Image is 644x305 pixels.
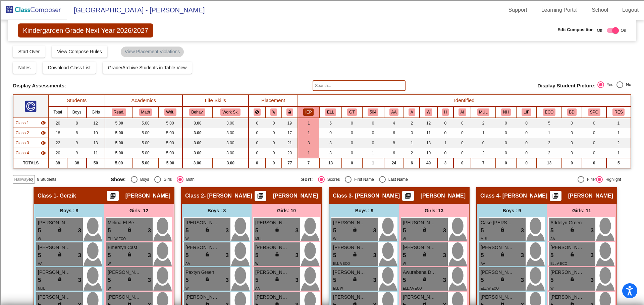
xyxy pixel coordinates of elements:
mat-radio-group: Select an option [597,81,631,90]
div: Home [3,3,140,9]
div: Boys : 8 [34,204,104,217]
td: 0 [496,148,516,158]
td: 3 [437,158,453,168]
span: Notes [18,65,31,70]
td: 12 [420,118,437,128]
td: 49 [420,158,437,168]
td: 6 [404,158,420,168]
th: Economically Disadvantaged [537,106,561,118]
div: This outline has no content. Would you like to delete it? [3,155,641,161]
span: [PERSON_NAME] [38,219,71,226]
button: RES [612,108,625,116]
div: New source [3,198,641,204]
span: [PERSON_NAME] [125,193,170,199]
td: 38 [67,158,87,168]
td: 0 [453,148,471,158]
span: - Gerzik [56,193,76,199]
button: LIF [522,108,531,116]
td: 0 [342,148,362,158]
td: 10 [87,128,105,138]
td: 3.00 [182,128,213,138]
div: Journal [3,100,641,106]
td: 2 [606,138,631,148]
button: A [409,108,415,116]
td: 3.00 [212,128,249,138]
div: Yes [604,82,613,88]
td: 5.00 [133,128,158,138]
td: 1 [606,128,631,138]
span: Download Class List [48,65,91,70]
span: Grade/Archive Students in Table View [108,65,187,70]
div: Boys : 9 [329,204,399,217]
td: 5 [606,158,631,168]
td: 7 [471,158,495,168]
td: 0 [516,128,537,138]
button: Behav. [189,108,205,116]
div: ??? [3,149,641,155]
mat-icon: visibility [41,150,46,156]
span: [PERSON_NAME] [568,193,613,199]
th: Two or more races [471,106,495,118]
td: 0 [362,138,384,148]
div: Print [3,82,641,88]
button: BD [567,108,577,116]
div: Last Name [386,176,408,182]
td: 1 [362,158,384,168]
td: 5 [537,118,561,128]
div: Visual Art [3,124,641,130]
input: Search sources [3,234,62,241]
div: Television/Radio [3,118,641,124]
div: MORE [3,228,641,234]
td: 3.00 [212,148,249,158]
td: 0 [453,128,471,138]
td: 0 [319,128,342,138]
td: 4 [384,118,404,128]
td: 20 [48,118,67,128]
span: - [PERSON_NAME] [204,193,252,199]
mat-radio-group: Select an option [111,176,296,183]
td: 2 [404,118,420,128]
div: Boys [138,176,149,182]
td: 0 [582,118,606,128]
td: 0 [582,138,606,148]
td: 0 [582,158,606,168]
div: Home [3,179,641,185]
td: 5.00 [133,158,158,168]
button: Print Students Details [550,191,561,201]
span: Class 2 [185,193,204,199]
td: 3.00 [212,138,249,148]
div: Scores [325,176,340,182]
td: 9 [67,138,87,148]
span: [PERSON_NAME] [421,193,466,199]
td: 6 [384,128,404,138]
td: 0 [562,148,582,158]
div: Filter [584,176,596,182]
span: Sort: [301,176,313,182]
div: WEBSITE [3,216,641,222]
td: 1 [298,118,319,128]
td: 3.00 [212,158,249,168]
td: 0 [516,138,537,148]
td: 13 [87,138,105,148]
mat-icon: picture_as_pdf [404,193,412,202]
div: Delete [3,34,641,40]
td: 0 [453,138,471,148]
button: IEP [303,108,314,116]
td: 5.00 [158,138,182,148]
div: BOOK [3,210,641,216]
td: 17 [282,128,298,138]
td: 0 [249,158,265,168]
th: Keep with students [266,106,282,118]
th: Life Skills [182,95,249,106]
td: Julianna Hernandez - Hernandez [13,128,48,138]
th: LIFE skills [516,106,537,118]
input: Search outlines [3,9,62,16]
div: Move To ... [3,58,641,64]
td: 0 [342,118,362,128]
td: 5.00 [158,158,182,168]
td: 13 [319,158,342,168]
th: Asian [404,106,420,118]
td: 0 [516,118,537,128]
td: Tiffany Gayle - Gayle [13,148,48,158]
span: Class 3 [333,193,352,199]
